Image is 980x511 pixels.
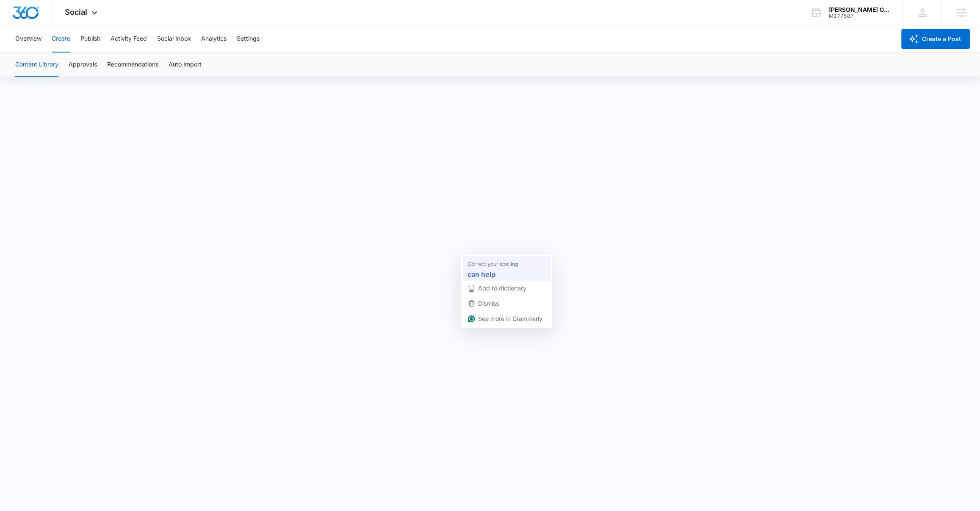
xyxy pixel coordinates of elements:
[15,53,58,77] button: Content Library
[80,25,100,52] button: Publish
[901,29,970,49] button: Create a Post
[237,25,260,52] button: Settings
[111,25,147,52] button: Activity Feed
[201,25,227,52] button: Analytics
[157,25,191,52] button: Social Inbox
[15,25,42,52] button: Overview
[829,13,891,19] div: account id
[829,6,891,13] div: account name
[69,53,97,77] button: Approvals
[52,25,70,52] button: Create
[65,8,87,17] span: Social
[107,53,158,77] button: Recommendations
[169,53,202,77] button: Auto Import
